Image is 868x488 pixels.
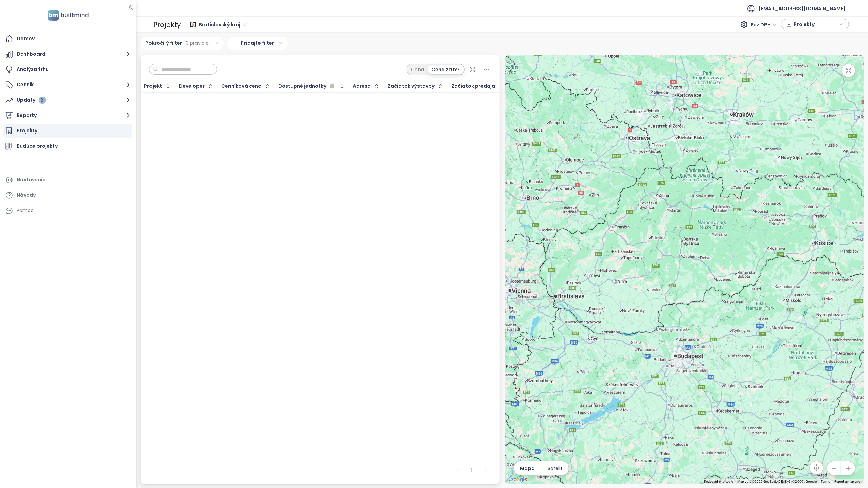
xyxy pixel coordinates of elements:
div: Cenníková cena [222,84,262,88]
a: Nastavenia [3,173,132,187]
div: Cena za m² [428,65,464,74]
div: Budúce projekty [17,142,58,150]
div: Projekt [144,84,162,88]
span: Projekty [794,19,838,29]
button: Reporty [3,109,132,122]
span: right [484,468,488,472]
div: Začiatok výstavby [388,84,435,88]
span: left [456,468,460,472]
span: Mapa [520,464,535,472]
div: Nastavenia [17,176,46,184]
li: Nasledujúca strana [480,464,491,475]
div: Projekty [153,18,181,31]
img: Google [507,475,529,484]
div: Domov [17,34,35,43]
button: Cenník [3,78,132,92]
button: right [480,464,491,475]
button: left [453,464,464,475]
div: Pomoc [17,206,34,215]
li: Predchádzajúca strana [453,464,464,475]
span: Bratislavský kraj [199,19,247,30]
a: Analýza trhu [3,63,132,76]
button: Updaty 3 [3,93,132,107]
a: Terms (opens in new tab) [821,479,831,483]
span: Dostupné jednotky [279,84,327,88]
div: Začiatok predaja [452,84,495,88]
a: Open this area in Google Maps (opens a new window) [507,475,529,484]
div: button [785,19,845,29]
a: Domov [3,32,132,46]
div: Developer [179,84,205,88]
span: Map data ©2025 GeoBasis-DE/BKG (©2009), Google [738,479,817,483]
button: Dashboard [3,47,132,61]
span: 0 pravidiel [186,39,210,47]
div: Adresa [353,84,371,88]
button: Keyboard shortcuts [704,479,733,484]
img: logo [46,8,91,22]
a: Budúce projekty [3,139,132,153]
button: Satelit [541,461,569,475]
a: 1 [467,465,477,475]
div: Updaty [17,96,46,104]
div: Projekty [17,126,37,135]
a: Projekty [3,124,132,138]
div: Návody [17,191,36,199]
div: Cena [408,65,428,74]
a: Návody [3,188,132,202]
div: Dostupné jednotky [279,82,336,90]
span: Bez DPH [751,19,777,30]
a: Report a map error [835,479,862,483]
div: Pokročilý filter [141,37,224,50]
span: Satelit [548,464,563,472]
div: Pridajte filter [227,37,288,50]
div: Pomoc [3,204,132,217]
div: Analýza trhu [17,65,49,74]
button: Mapa [514,461,541,475]
span: [EMAIL_ADDRESS][DOMAIN_NAME] [759,0,846,17]
li: 1 [467,464,477,475]
div: 3 [39,97,46,104]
